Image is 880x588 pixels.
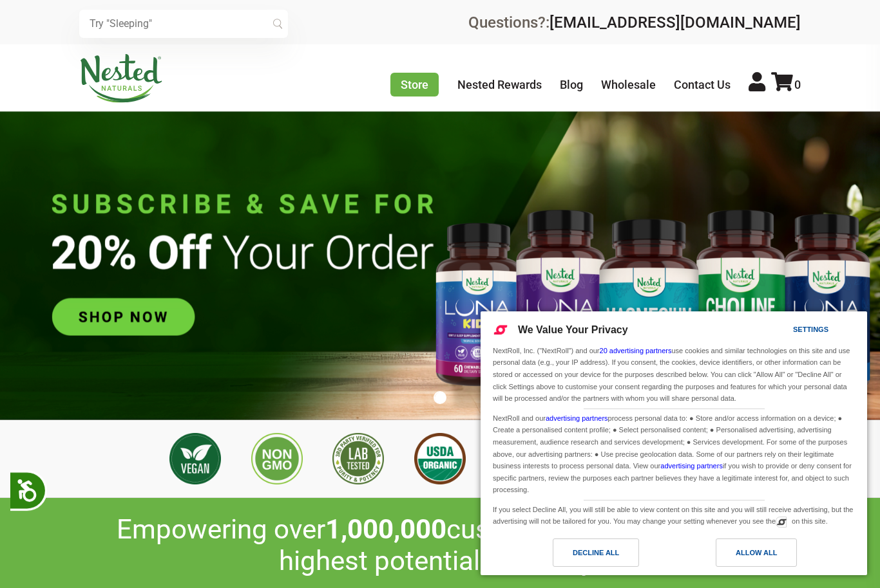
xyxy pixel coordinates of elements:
img: Non GMO [251,433,303,484]
a: Allow All [674,538,859,573]
img: Vegan [169,433,221,484]
a: [EMAIL_ADDRESS][DOMAIN_NAME] [550,14,801,32]
a: Decline All [488,538,674,573]
span: 1,000,000 [325,513,446,545]
div: Settings [793,322,828,336]
div: NextRoll and our process personal data to: ● Store and/or access information on a device; ● Creat... [490,409,857,497]
div: NextRoll, Inc. ("NextRoll") and our use cookies and similar technologies on this site and use per... [490,344,857,406]
h2: Empowering over customers to achieve their highest potential, naturally! [79,514,801,576]
a: 20 advertising partners [600,347,672,354]
span: 0 [794,78,801,91]
div: Decline All [573,546,619,560]
a: Settings [770,319,801,343]
a: Nested Rewards [457,78,542,91]
a: Blog [560,78,583,91]
a: Store [390,73,439,96]
img: Nested Naturals [79,54,163,103]
a: 0 [771,78,801,91]
a: advertising partners [546,414,608,422]
img: USDA Organic [414,433,466,484]
button: 1 of 1 [434,391,446,404]
div: If you select Decline All, you will still be able to view content on this site and you will still... [490,501,857,529]
a: Contact Us [674,78,731,91]
a: Wholesale [601,78,656,91]
a: advertising partners [660,462,723,470]
img: 3rd Party Lab Tested [332,433,384,484]
div: Questions?: [468,15,801,30]
input: Try "Sleeping" [79,10,288,38]
div: Allow All [736,546,777,560]
span: We Value Your Privacy [518,324,628,335]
